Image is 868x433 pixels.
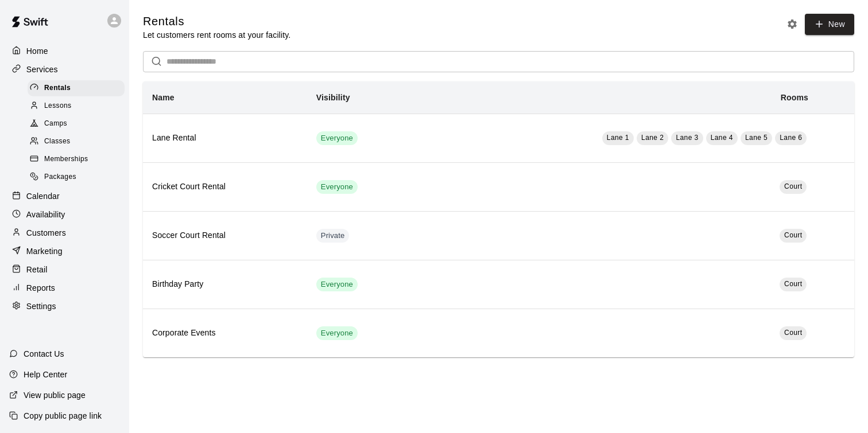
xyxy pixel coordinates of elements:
[9,224,120,241] a: Customers
[28,115,129,133] a: Camps
[26,45,48,57] p: Home
[316,133,358,144] span: Everyone
[784,231,802,239] span: Court
[26,227,66,239] p: Customers
[9,243,120,260] a: Marketing
[26,209,65,220] p: Availability
[28,169,125,185] div: Packages
[152,132,298,145] h6: Lane Rental
[805,14,854,35] a: New
[316,328,358,339] span: Everyone
[607,134,629,142] span: Lane 1
[143,29,290,41] p: Let customers rent rooms at your facility.
[316,131,358,145] div: This service is visible to all of your customers
[152,278,298,291] h6: Birthday Party
[9,42,120,60] a: Home
[28,98,125,114] div: Lessons
[26,64,58,75] p: Services
[28,134,125,150] div: Classes
[28,169,129,186] a: Packages
[44,136,70,147] span: Classes
[44,171,76,183] span: Packages
[784,329,802,337] span: Court
[28,80,125,96] div: Rentals
[152,181,298,193] h6: Cricket Court Rental
[9,261,120,278] a: Retail
[26,301,56,312] p: Settings
[24,389,86,401] p: View public page
[28,116,125,132] div: Camps
[143,81,854,357] table: simple table
[781,93,808,102] b: Rooms
[28,133,129,151] a: Classes
[44,100,72,112] span: Lessons
[316,279,358,290] span: Everyone
[316,182,358,193] span: Everyone
[641,134,664,142] span: Lane 2
[143,14,290,29] h5: Rentals
[316,231,350,241] span: Private
[316,278,358,291] div: This service is visible to all of your customers
[784,15,801,33] button: Rental settings
[784,280,802,288] span: Court
[44,154,88,165] span: Memberships
[152,93,175,102] b: Name
[24,410,102,422] p: Copy public page link
[28,151,125,167] div: Memberships
[26,264,48,275] p: Retail
[316,93,350,102] b: Visibility
[9,279,120,297] a: Reports
[9,188,120,205] a: Calendar
[316,229,350,243] div: This service is hidden, and can only be accessed via a direct link
[745,134,768,142] span: Lane 5
[28,97,129,115] a: Lessons
[711,134,733,142] span: Lane 4
[28,151,129,169] a: Memberships
[784,182,802,190] span: Court
[44,118,67,130] span: Camps
[316,180,358,194] div: This service is visible to all of your customers
[44,83,71,94] span: Rentals
[316,326,358,340] div: This service is visible to all of your customers
[9,61,120,78] a: Services
[152,327,298,340] h6: Corporate Events
[676,134,698,142] span: Lane 3
[9,298,120,315] a: Settings
[26,282,55,294] p: Reports
[152,229,298,242] h6: Soccer Court Rental
[28,79,129,97] a: Rentals
[24,369,67,380] p: Help Center
[24,348,64,360] p: Contact Us
[26,245,63,257] p: Marketing
[26,190,60,202] p: Calendar
[780,134,802,142] span: Lane 6
[9,206,120,223] a: Availability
